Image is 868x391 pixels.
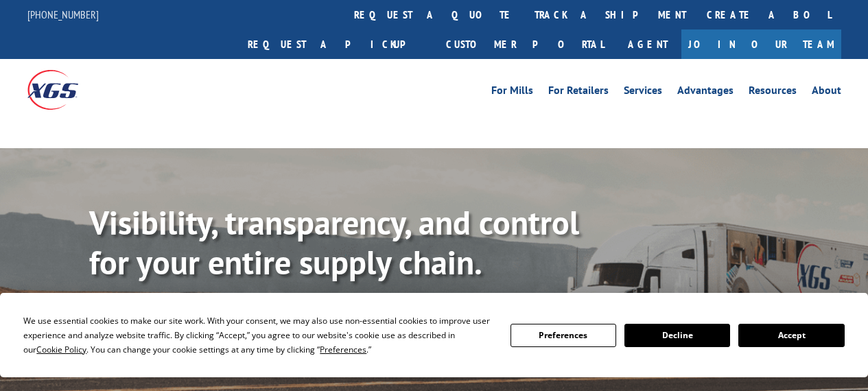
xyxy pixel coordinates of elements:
button: Preferences [511,324,616,347]
a: About [812,85,841,100]
a: Request a pickup [237,29,436,59]
button: Accept [738,324,844,347]
a: [PHONE_NUMBER] [27,8,99,21]
a: Services [624,85,662,100]
a: Customer Portal [436,29,614,59]
a: Advantages [677,85,734,100]
a: For Retailers [548,85,609,100]
span: Preferences [320,344,366,355]
div: We use essential cookies to make our site work. With your consent, we may also use non-essential ... [23,313,493,357]
a: Resources [749,85,797,100]
a: For Mills [491,85,533,100]
a: Join Our Team [681,29,841,59]
button: Decline [624,324,730,347]
a: Agent [614,29,681,59]
b: Visibility, transparency, and control for your entire supply chain. [89,201,579,283]
span: Cookie Policy [36,344,86,355]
